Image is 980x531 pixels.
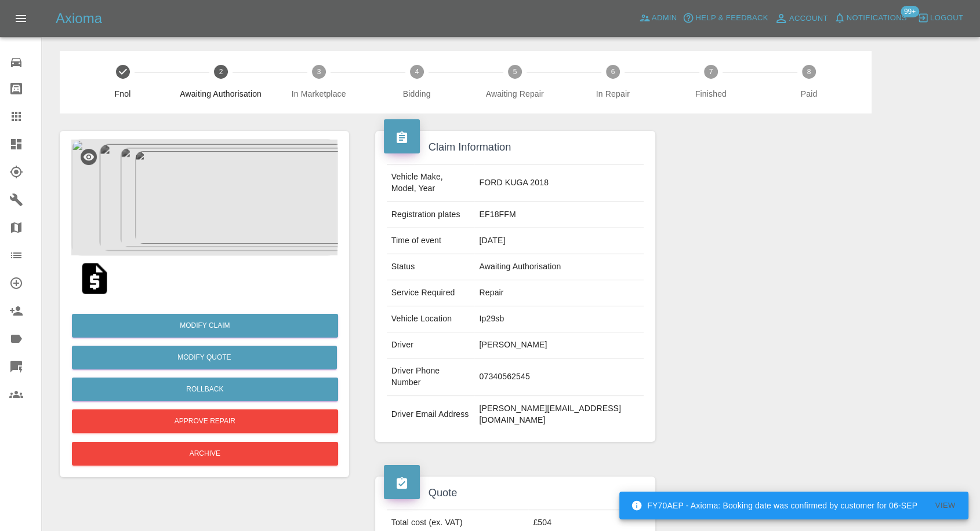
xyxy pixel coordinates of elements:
[387,254,475,280] td: Status
[76,260,113,297] img: qt_1S0gVJA4aDea5wMjZSiMyFeN
[680,9,771,27] button: Help & Feedback
[474,254,644,280] td: Awaiting Authorisation
[901,6,919,17] span: 99+
[831,9,910,27] button: Notifications
[387,202,475,228] td: Registration plates
[78,88,167,100] span: Fnol
[71,140,337,255] img: 2f435675-b94a-4e0a-9f8b-db19d10c7a71
[789,12,828,25] span: Account
[387,228,475,254] td: Time of event
[387,164,475,202] td: Vehicle Make, Model, Year
[474,332,644,358] td: [PERSON_NAME]
[847,12,907,25] span: Notifications
[709,68,713,76] text: 7
[474,280,644,306] td: Repair
[176,88,265,100] span: Awaiting Authorisation
[652,12,677,25] span: Admin
[914,9,966,27] button: Logout
[636,9,680,27] a: Admin
[384,140,647,155] h4: Claim Information
[72,442,338,466] button: Archive
[695,12,768,25] span: Help & Feedback
[611,68,615,76] text: 6
[56,9,102,28] h5: Axioma
[372,88,461,100] span: Bidding
[807,68,811,76] text: 8
[474,358,644,396] td: 07340562545
[72,314,338,338] a: Modify Claim
[474,228,644,254] td: [DATE]
[474,306,644,332] td: Ip29sb
[470,88,559,100] span: Awaiting Repair
[666,88,755,100] span: Finished
[474,164,644,202] td: FORD KUGA 2018
[568,88,657,100] span: In Repair
[930,12,963,25] span: Logout
[7,5,35,32] button: Open drawer
[387,306,475,332] td: Vehicle Location
[474,202,644,228] td: EF18FFM
[219,68,223,76] text: 2
[474,396,644,433] td: [PERSON_NAME][EMAIL_ADDRESS][DOMAIN_NAME]
[72,346,337,369] button: Modify Quote
[513,68,517,76] text: 5
[387,280,475,306] td: Service Required
[72,409,338,433] button: Approve Repair
[927,497,964,515] button: View
[387,396,475,433] td: Driver Email Address
[415,68,419,76] text: 4
[274,88,363,100] span: In Marketplace
[764,88,853,100] span: Paid
[384,485,647,501] h4: Quote
[771,9,831,28] a: Account
[631,495,917,516] div: FY70AEP - Axioma: Booking date was confirmed by customer for 06-SEP
[317,68,321,76] text: 3
[387,358,475,396] td: Driver Phone Number
[387,332,475,358] td: Driver
[72,378,338,401] button: Rollback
